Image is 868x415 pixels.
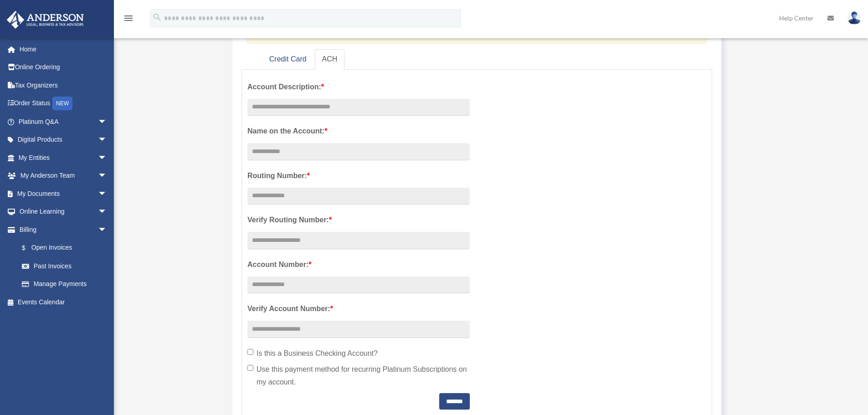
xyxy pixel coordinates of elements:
a: Credit Card [262,49,314,70]
label: Verify Account Number: [247,302,470,315]
a: Online Learningarrow_drop_down [6,203,121,221]
a: Order StatusNEW [6,94,121,113]
span: arrow_drop_down [98,184,116,203]
span: $ [27,242,31,254]
label: Routing Number: [247,169,470,182]
i: menu [123,13,134,24]
img: User Pic [847,11,861,25]
a: Past Invoices [13,257,121,275]
label: Account Description: [247,81,470,93]
span: arrow_drop_down [98,220,116,239]
span: arrow_drop_down [98,167,116,185]
a: My Documentsarrow_drop_down [6,184,121,203]
a: ACH [315,49,345,70]
a: $Open Invoices [13,239,121,257]
a: Events Calendar [6,293,121,311]
div: NEW [52,97,72,110]
a: Digital Productsarrow_drop_down [6,131,121,149]
label: Verify Routing Number: [247,214,470,226]
label: Name on the Account: [247,125,470,138]
img: Anderson Advisors Platinum Portal [4,11,87,29]
label: Use this payment method for recurring Platinum Subscriptions on my account. [247,363,470,389]
input: Is this a Business Checking Account? [247,349,253,355]
span: arrow_drop_down [98,113,116,131]
a: My Anderson Teamarrow_drop_down [6,167,121,185]
a: Home [6,40,121,58]
span: arrow_drop_down [98,149,116,167]
span: arrow_drop_down [98,203,116,221]
a: Manage Payments [13,275,116,293]
a: menu [123,16,134,24]
label: Is this a Business Checking Account? [247,347,470,360]
label: Account Number: [247,258,470,271]
i: search [152,12,162,22]
span: arrow_drop_down [98,131,116,149]
a: Online Ordering [6,58,121,77]
input: Use this payment method for recurring Platinum Subscriptions on my account. [247,365,253,371]
a: Tax Organizers [6,76,121,94]
a: Billingarrow_drop_down [6,220,121,239]
a: Platinum Q&Aarrow_drop_down [6,113,121,131]
a: My Entitiesarrow_drop_down [6,149,121,167]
